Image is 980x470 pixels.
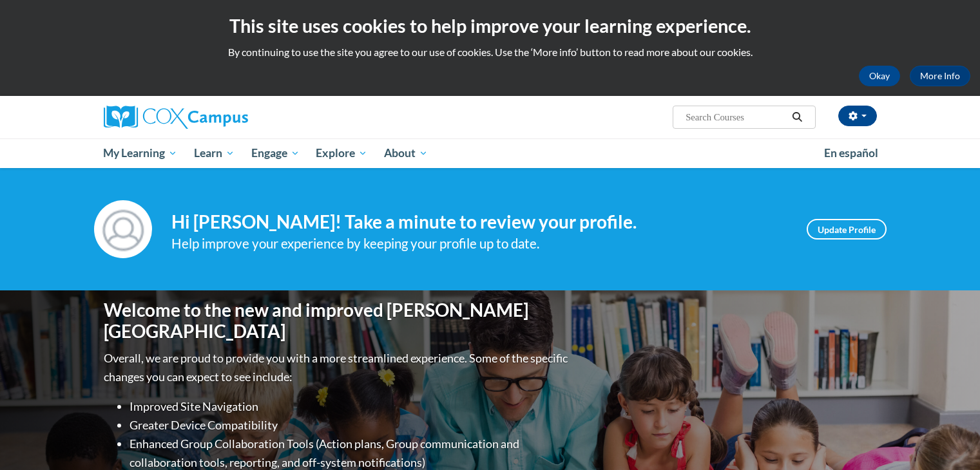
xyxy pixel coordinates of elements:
[376,138,436,168] a: About
[95,138,186,168] a: My Learning
[307,138,376,168] a: Explore
[94,200,152,258] img: Profile Image
[104,299,571,343] h1: Welcome to the new and improved [PERSON_NAME][GEOGRAPHIC_DATA]
[104,349,571,386] p: Overall, we are proud to provide you with a more streamlined experience. Some of the specific cha...
[130,416,571,435] li: Greater Device Compatibility
[787,109,807,125] button: Search
[171,211,787,233] h4: Hi [PERSON_NAME]! Take a minute to review your profile.
[130,397,571,416] li: Improved Site Navigation
[838,106,877,126] button: Account Settings
[384,146,428,161] span: About
[928,418,970,460] iframe: Button to launch messaging window
[910,66,970,86] a: More Info
[10,13,970,39] h2: This site uses cookies to help improve your learning experience.
[316,146,367,161] span: Explore
[104,106,349,129] a: Cox Campus
[171,233,787,254] div: Help improve your experience by keeping your profile up to date.
[807,219,887,240] a: Update Profile
[859,66,900,86] button: Okay
[104,106,248,129] img: Cox Campus
[84,138,896,168] div: Main menu
[824,146,878,160] span: En español
[194,146,235,161] span: Learn
[10,45,970,59] p: By continuing to use the site you agree to our use of cookies. Use the ‘More info’ button to read...
[103,146,177,161] span: My Learning
[251,146,300,161] span: Engage
[816,140,887,167] a: En español
[684,109,787,125] input: Search Courses
[243,138,308,168] a: Engage
[186,138,243,168] a: Learn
